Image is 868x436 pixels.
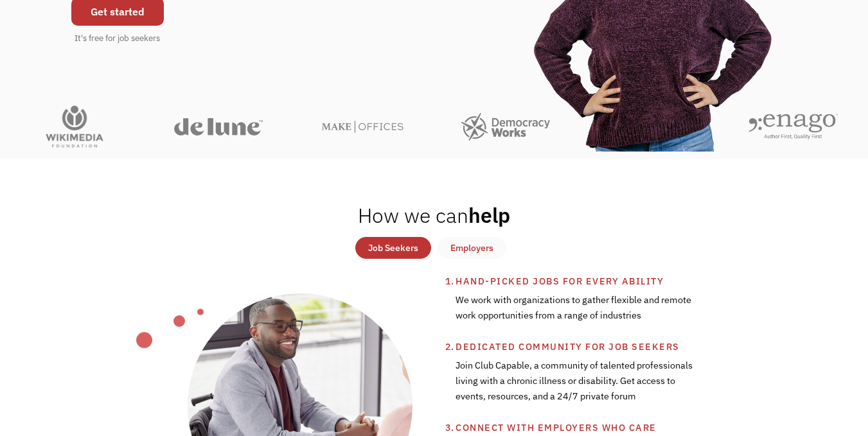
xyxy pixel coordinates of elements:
div: Dedicated community for job seekers [456,339,797,354]
div: We work with organizations to gather flexible and remote work opportunities from a range of indus... [456,289,695,339]
div: Connect with employers who care [456,420,797,435]
div: Join Club Capable, a community of talented professionals living with a chronic illness or disabil... [456,354,695,420]
h2: help [358,202,510,228]
span: How we can [358,202,468,229]
div: Hand-picked jobs for every ability [456,274,797,289]
div: It's free for job seekers [75,32,160,45]
div: Employers [450,240,493,256]
div: Job Seekers [368,240,418,256]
